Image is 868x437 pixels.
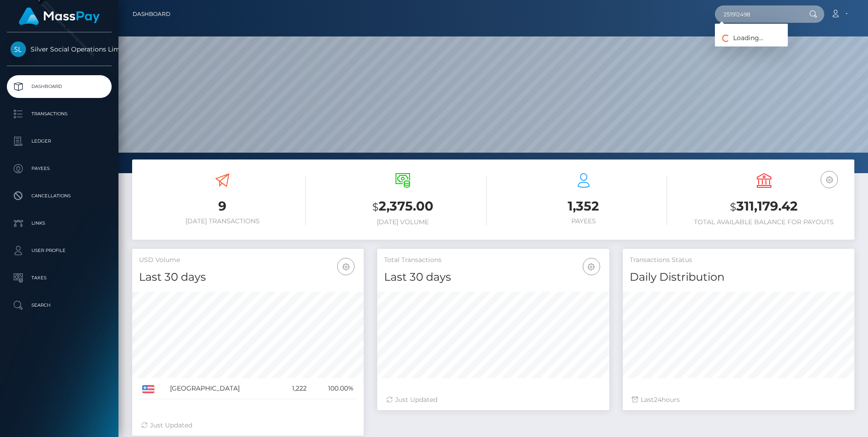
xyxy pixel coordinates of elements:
[7,212,112,235] a: Links
[10,80,108,93] p: Dashboard
[10,298,108,312] p: Search
[730,201,736,213] small: $
[10,216,108,230] p: Links
[7,103,112,125] a: Transactions
[10,271,108,285] p: Taxes
[139,269,357,285] h4: Last 30 days
[500,197,667,215] h3: 1,352
[133,5,170,24] a: Dashboard
[319,218,486,226] h6: [DATE] Volume
[7,157,112,180] a: Payees
[632,395,845,405] div: Last hours
[319,197,486,216] h3: 2,375.00
[715,34,763,42] span: Loading...
[310,378,357,399] td: 100.00%
[7,130,112,153] a: Ledger
[7,239,112,262] a: User Profile
[141,421,354,430] div: Just Updated
[386,395,600,405] div: Just Updated
[7,185,112,207] a: Cancellations
[139,256,357,265] h5: USD Volume
[10,244,108,257] p: User Profile
[7,75,112,98] a: Dashboard
[372,201,379,213] small: $
[630,269,847,285] h4: Daily Distribution
[10,162,108,175] p: Payees
[19,7,100,25] img: MassPay Logo
[715,5,801,23] input: Search...
[7,267,112,289] a: Taxes
[384,256,602,265] h5: Total Transactions
[279,378,310,399] td: 1,222
[681,218,847,226] h6: Total Available Balance for Payouts
[500,217,667,225] h6: Payees
[384,269,602,285] h4: Last 30 days
[681,197,847,216] h3: 311,179.42
[654,396,662,404] span: 24
[139,217,306,225] h6: [DATE] Transactions
[139,197,306,215] h3: 9
[630,256,847,265] h5: Transactions Status
[10,41,26,57] img: Silver Social Operations Limited
[167,378,279,399] td: [GEOGRAPHIC_DATA]
[142,385,154,393] img: US.png
[7,45,112,53] span: Silver Social Operations Limited
[10,189,108,203] p: Cancellations
[7,294,112,317] a: Search
[10,134,108,148] p: Ledger
[10,107,108,121] p: Transactions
